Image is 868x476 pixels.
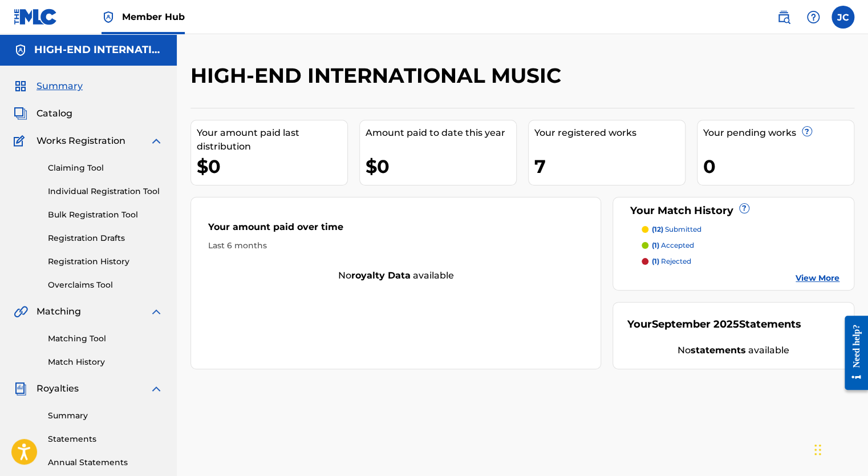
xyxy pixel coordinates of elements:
p: accepted [652,240,694,251]
div: No available [191,269,601,283]
div: User Menu [832,6,854,29]
img: expand [149,305,163,318]
div: 0 [703,154,854,179]
img: Accounts [14,43,27,57]
span: ? [802,127,812,136]
a: Annual Statements [48,457,163,469]
h2: HIGH-END INTERNATIONAL MUSIC [190,63,567,88]
a: Statements [48,433,163,445]
div: Your amount paid last distribution [197,126,347,154]
a: Bulk Registration Tool [48,209,163,221]
img: Works Registration [14,134,29,148]
div: No available [627,344,839,357]
a: Summary [48,410,163,422]
a: Individual Registration Tool [48,185,163,197]
img: Catalog [14,107,27,120]
span: (1) [652,241,659,249]
a: SummarySummary [14,79,83,93]
a: Claiming Tool [48,162,163,174]
p: rejected [652,256,691,267]
div: Your registered works [534,126,685,140]
div: Amount paid to date this year [366,126,516,140]
span: Summary [36,79,83,93]
p: submitted [652,224,701,235]
div: $0 [197,154,347,179]
div: Drag [814,433,821,467]
span: (12) [652,225,663,233]
img: search [777,10,790,24]
img: help [806,10,820,24]
a: (1) accepted [642,240,839,251]
span: Matching [36,305,81,318]
div: Your Match History [627,203,839,219]
img: expand [149,382,163,396]
a: Registration Drafts [48,232,163,244]
img: MLC Logo [14,9,58,25]
a: Match History [48,356,163,368]
strong: royalty data [351,270,411,281]
strong: statements [691,345,746,356]
div: Last 6 months [208,240,583,252]
a: Registration History [48,256,163,268]
a: CatalogCatalog [14,107,72,120]
img: Top Rightsholder [102,10,115,24]
img: Royalties [14,382,27,396]
div: Your Statements [627,317,801,332]
a: Public Search [772,6,795,29]
span: (1) [652,257,659,265]
span: ? [740,204,749,213]
span: Member Hub [122,10,185,23]
img: Matching [14,305,28,318]
div: Your amount paid over time [208,220,583,240]
h5: HIGH-END INTERNATIONAL MUSIC [34,43,163,57]
a: (12) submitted [642,224,839,235]
img: expand [149,134,163,148]
span: Catalog [36,107,72,120]
a: Matching Tool [48,333,163,345]
div: Your pending works [703,126,854,140]
div: Help [802,6,825,29]
a: View More [796,272,839,284]
a: (1) rejected [642,256,839,267]
span: September 2025 [652,318,739,330]
iframe: Resource Center [836,307,868,399]
span: Works Registration [36,134,125,148]
a: Overclaims Tool [48,279,163,291]
div: $0 [366,154,516,179]
img: Summary [14,79,27,93]
div: 7 [534,154,685,179]
span: Royalties [36,382,79,396]
iframe: Chat Widget [811,421,868,476]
